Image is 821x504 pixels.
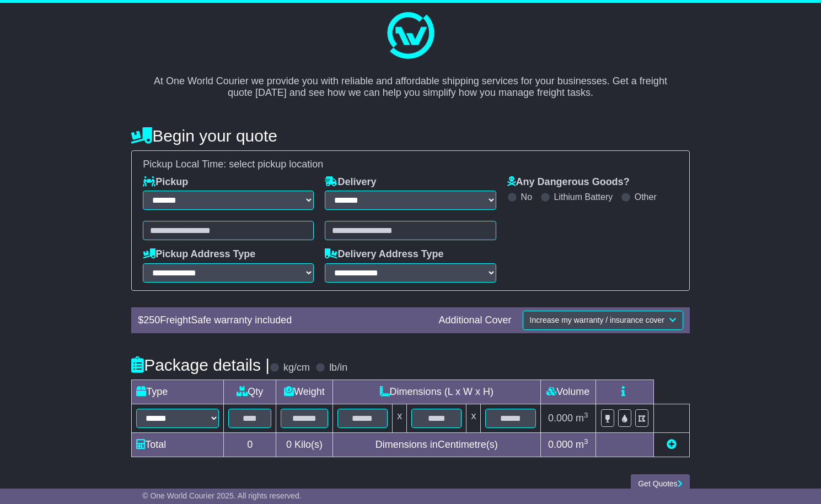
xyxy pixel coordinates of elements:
[521,192,532,202] label: No
[283,362,310,374] label: kg/cm
[332,380,540,404] td: Dimensions (L x W x H)
[276,433,333,457] td: Kilo(s)
[383,8,438,63] img: One World Courier Logo - great freight rates
[224,380,276,404] td: Qty
[507,176,630,188] label: Any Dangerous Goods?
[433,315,517,327] div: Additional Cover
[584,411,588,419] sup: 3
[143,176,188,188] label: Pickup
[229,159,323,170] span: select pickup location
[554,192,613,202] label: Lithium Battery
[143,315,160,326] span: 250
[276,380,333,404] td: Weight
[548,413,573,424] span: 0.000
[332,433,540,457] td: Dimensions in Centimetre(s)
[325,176,376,188] label: Delivery
[667,439,677,450] a: Add new item
[132,433,224,457] td: Total
[131,356,270,374] h4: Package details |
[584,437,588,446] sup: 3
[132,315,433,327] div: $ FreightSafe warranty included
[142,491,302,500] span: © One World Courier 2025. All rights reserved.
[466,404,481,433] td: x
[143,248,255,261] label: Pickup Address Type
[142,63,679,99] p: At One World Courier we provide you with reliable and affordable shipping services for your busin...
[325,248,443,261] label: Delivery Address Type
[131,127,690,145] h4: Begin your quote
[635,192,657,202] label: Other
[286,439,292,450] span: 0
[530,316,664,324] span: Increase my warranty / insurance cover
[132,380,224,404] td: Type
[631,474,690,494] button: Get Quotes
[523,311,683,330] button: Increase my warranty / insurance cover
[576,413,588,424] span: m
[540,380,595,404] td: Volume
[329,362,347,374] label: lb/in
[393,404,407,433] td: x
[576,439,588,450] span: m
[224,433,276,457] td: 0
[548,439,573,450] span: 0.000
[137,159,684,171] div: Pickup Local Time:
